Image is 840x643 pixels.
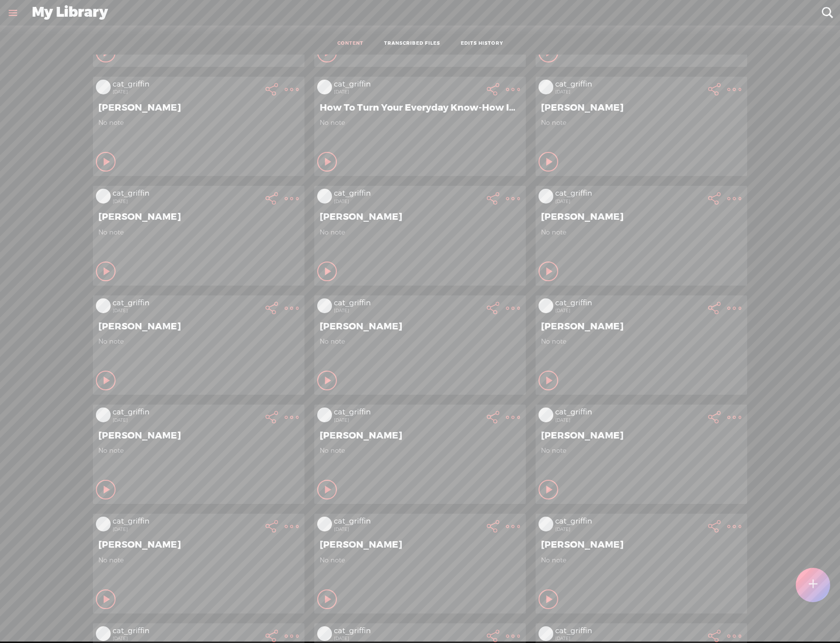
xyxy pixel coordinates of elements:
span: No note [320,446,520,455]
span: No note [541,228,742,236]
div: [DATE] [555,636,703,642]
img: videoLoading.png [96,517,111,531]
div: cat_griffin [555,298,703,308]
span: [PERSON_NAME] [98,430,299,441]
span: How To Turn Your Everyday Know-How Into A Digital Product That Sells [320,102,520,114]
span: No note [98,556,299,564]
div: cat_griffin [113,408,260,417]
div: cat_griffin [334,298,481,308]
span: No note [541,446,742,455]
div: cat_griffin [113,298,260,308]
div: cat_griffin [113,517,260,526]
span: [PERSON_NAME] [541,211,742,223]
span: [PERSON_NAME] [320,539,520,551]
div: [DATE] [555,417,703,423]
span: [PERSON_NAME] [320,321,520,332]
span: [PERSON_NAME] [541,102,742,114]
span: No note [541,556,742,564]
a: TRANSCRIBED FILES [384,40,440,47]
span: No note [541,337,742,346]
div: cat_griffin [113,80,260,89]
img: videoLoading.png [539,517,553,531]
img: videoLoading.png [317,189,332,204]
div: [DATE] [334,526,481,532]
span: [PERSON_NAME] [98,321,299,332]
img: videoLoading.png [96,80,111,94]
img: videoLoading.png [96,408,111,422]
div: cat_griffin [555,189,703,199]
img: videoLoading.png [317,408,332,422]
div: cat_griffin [555,408,703,417]
img: videoLoading.png [317,80,332,94]
div: [DATE] [113,308,260,314]
div: [DATE] [113,417,260,423]
div: cat_griffin [555,80,703,89]
div: [DATE] [334,308,481,314]
span: No note [98,337,299,346]
span: [PERSON_NAME] [541,539,742,551]
div: [DATE] [334,417,481,423]
img: videoLoading.png [539,626,553,641]
span: [PERSON_NAME] [320,430,520,441]
div: [DATE] [555,199,703,205]
div: [DATE] [113,636,260,642]
span: [PERSON_NAME] [320,211,520,223]
img: videoLoading.png [96,626,111,641]
div: cat_griffin [555,517,703,526]
div: [DATE] [555,526,703,532]
span: [PERSON_NAME] [541,430,742,441]
span: No note [98,118,299,127]
span: [PERSON_NAME] [98,211,299,223]
div: [DATE] [555,308,703,314]
div: cat_griffin [334,189,481,199]
img: videoLoading.png [317,298,332,313]
img: videoLoading.png [539,298,553,313]
span: No note [98,446,299,455]
a: EDITS HISTORY [461,40,503,47]
span: No note [320,337,520,346]
span: No note [320,228,520,236]
div: cat_griffin [113,626,260,636]
img: videoLoading.png [96,298,111,313]
span: [PERSON_NAME] [98,539,299,551]
span: No note [541,118,742,127]
div: [DATE] [113,89,260,95]
div: [DATE] [113,199,260,205]
span: [PERSON_NAME] [98,102,299,114]
img: videoLoading.png [539,408,553,422]
span: No note [98,228,299,236]
div: [DATE] [334,636,481,642]
img: videoLoading.png [317,517,332,531]
div: [DATE] [555,89,703,95]
div: cat_griffin [555,626,703,636]
div: [DATE] [113,526,260,532]
span: No note [320,556,520,564]
div: cat_griffin [334,80,481,89]
div: [DATE] [334,89,481,95]
div: cat_griffin [334,626,481,636]
img: videoLoading.png [96,189,111,204]
img: videoLoading.png [317,626,332,641]
div: cat_griffin [334,517,481,526]
div: [DATE] [334,199,481,205]
span: No note [320,118,520,127]
div: cat_griffin [334,408,481,417]
span: [PERSON_NAME] [541,321,742,332]
a: CONTENT [337,40,363,47]
img: videoLoading.png [539,189,553,204]
div: cat_griffin [113,189,260,199]
img: videoLoading.png [539,80,553,94]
